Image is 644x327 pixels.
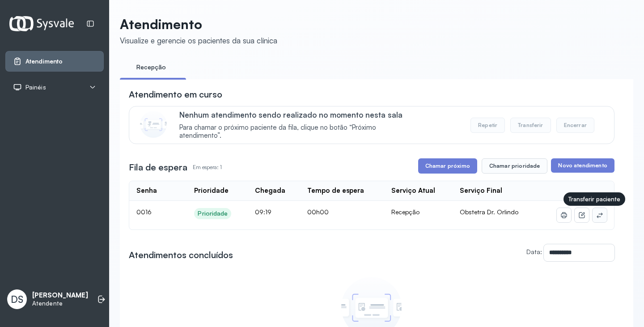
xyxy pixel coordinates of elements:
h3: Atendimento em curso [129,88,222,101]
a: Recepção [120,60,182,75]
div: Senha [136,187,157,195]
div: Visualize e gerencie os pacientes da sua clínica [120,36,277,45]
button: Chamar próximo [418,158,477,174]
img: Imagem de CalloutCard [140,111,167,138]
button: Encerrar [556,118,594,133]
p: Atendente [32,300,88,307]
div: Prioridade [194,187,229,195]
div: Recepção [391,208,445,216]
p: [PERSON_NAME] [32,291,88,300]
span: Atendimento [25,58,63,65]
span: 0016 [136,208,152,216]
button: Novo atendimento [551,158,614,173]
p: Nenhum atendimento sendo realizado no momento nesta sala [179,110,416,119]
span: 00h00 [307,208,329,216]
p: Atendimento [120,16,277,32]
button: Transferir [510,118,551,133]
div: Serviço Atual [391,187,435,195]
img: Logotipo do estabelecimento [9,16,74,31]
label: Data: [526,248,542,255]
span: Obstetra Dr. Orlindo [460,208,518,216]
button: Chamar prioridade [482,158,548,174]
h3: Atendimentos concluídos [129,249,233,261]
button: Repetir [470,118,505,133]
div: Serviço Final [460,187,502,195]
a: Atendimento [13,57,96,66]
div: Tempo de espera [307,187,364,195]
p: Em espera: 1 [193,161,222,174]
div: Chegada [255,187,285,195]
span: 09:19 [255,208,271,216]
h3: Fila de espera [129,161,187,174]
span: Painéis [25,84,46,91]
span: Para chamar o próximo paciente da fila, clique no botão “Próximo atendimento”. [179,123,416,140]
div: Prioridade [198,210,228,217]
